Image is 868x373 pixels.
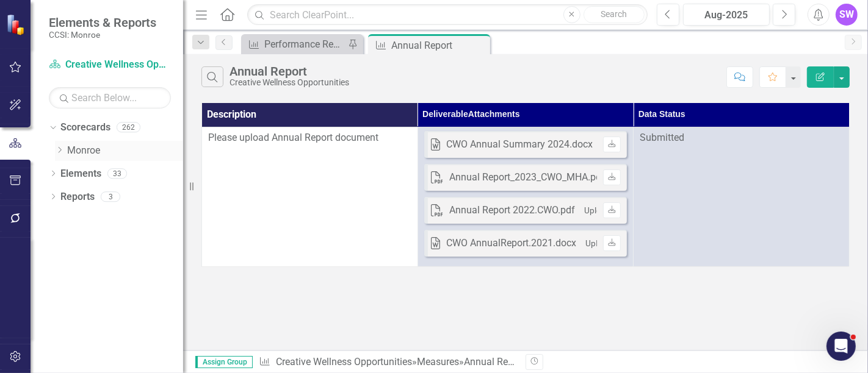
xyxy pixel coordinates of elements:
[49,58,171,72] a: Creative Wellness Opportunities
[446,138,593,152] div: CWO Annual Summary 2024.docx
[585,238,685,248] small: Uploaded [DATE] 12:43 PM
[417,356,459,368] a: Measures
[449,204,575,218] div: Annual Report 2022.CWO.pdf
[276,356,412,368] a: Creative Wellness Opportunities
[202,127,418,266] td: Double-Click to Edit
[247,4,648,26] input: Search ClearPoint...
[195,356,253,368] span: Assign Group
[826,332,856,361] iframe: Intercom live chat
[67,144,183,158] a: Monroe
[107,168,127,179] div: 33
[601,9,627,19] span: Search
[449,171,605,185] div: Annual Report_2023_CWO_MHA.pdf
[230,78,349,87] div: Creative Wellness Opportunities
[49,15,156,30] span: Elements & Reports
[584,205,684,215] small: Uploaded [DATE] 12:28 PM
[640,132,684,143] span: Submitted
[49,87,171,108] input: Search Below...
[391,38,487,53] div: Annual Report
[117,123,140,133] div: 262
[60,167,101,181] a: Elements
[687,8,765,23] div: Aug-2025
[259,355,516,369] div: » »
[264,37,345,52] div: Performance Report
[584,6,645,23] button: Search
[446,236,576,250] div: CWO AnnualReport.2021.docx
[101,191,120,202] div: 3
[464,356,525,368] div: Annual Report
[418,127,634,266] td: Double-Click to Edit
[244,37,345,52] a: Performance Report
[836,4,858,26] button: SW
[683,4,770,26] button: Aug-2025
[208,132,378,143] span: Please upload Annual Report document
[230,65,349,78] div: Annual Report
[60,121,110,135] a: Scorecards
[49,30,156,40] small: CCSI: Monroe
[634,127,850,266] td: Double-Click to Edit
[60,190,95,204] a: Reports
[5,13,28,36] img: ClearPoint Strategy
